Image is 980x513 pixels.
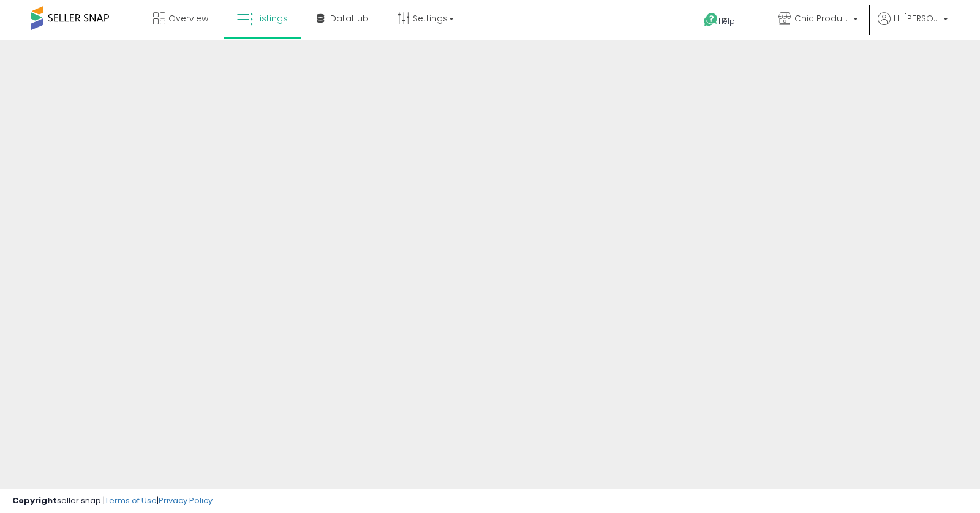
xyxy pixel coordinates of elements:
span: Hi [PERSON_NAME] [894,12,940,24]
a: Hi [PERSON_NAME] [878,12,948,40]
a: Help [694,3,759,40]
strong: Copyright [12,495,57,506]
i: Get Help [703,12,718,28]
span: Overview [168,12,208,24]
a: Privacy Policy [159,495,213,506]
span: Listings [256,12,288,24]
div: seller snap | | [12,495,213,507]
span: Chic Products, LLC [794,12,850,24]
a: Terms of Use [105,495,157,506]
span: Help [718,16,735,26]
span: DataHub [330,12,369,24]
